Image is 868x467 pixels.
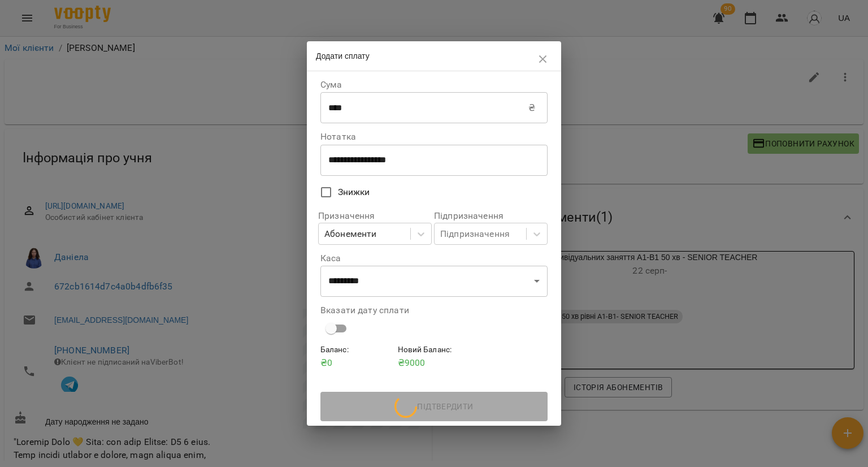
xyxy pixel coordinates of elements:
label: Каса [320,254,548,263]
label: Вказати дату сплати [320,306,548,315]
span: Знижки [338,185,370,199]
label: Підпризначення [434,211,548,220]
div: Абонементи [324,227,376,241]
span: Додати сплату [316,51,370,60]
p: ₴ 0 [320,356,393,370]
p: ₴ 9000 [398,356,471,370]
div: Підпризначення [440,227,510,241]
label: Призначення [318,211,432,220]
label: Сума [320,80,548,89]
h6: Новий Баланс : [398,344,471,356]
p: ₴ [528,101,535,115]
label: Нотатка [320,132,548,141]
h6: Баланс : [320,344,393,356]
